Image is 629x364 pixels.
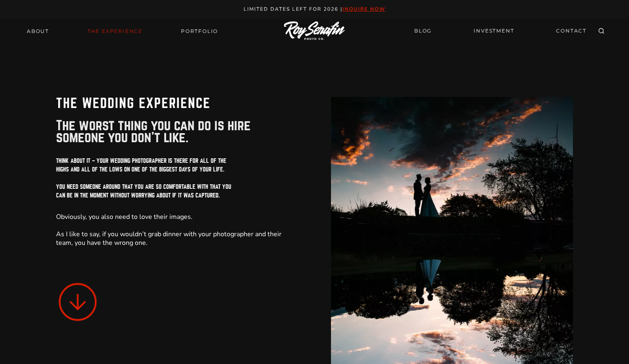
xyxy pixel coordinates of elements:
a: Portfolio [176,26,223,37]
a: About [22,26,54,37]
p: The worst thing you can do is hire someone you don’t like. [56,120,298,144]
a: INVESTMENT [469,24,519,38]
p: Obviously, you also need to love their images. As I like to say, if you wouldn’t grab dinner with... [56,213,298,247]
img: Logo of Roy Serafin Photo Co., featuring stylized text in white on a light background, representi... [284,21,345,41]
nav: Secondary Navigation [409,24,591,38]
p: Limited Dates LEft for 2026 | [9,5,620,14]
a: inquire now [343,6,385,12]
a: CONTACT [551,24,591,38]
button: View Search Form [596,26,607,37]
h1: The Wedding Experience [56,97,298,110]
h5: Think about it – your wedding photographer is there for all of the highs and all of the lows on o... [56,157,298,210]
a: BLOG [409,24,437,38]
nav: Primary Navigation [22,26,223,37]
a: THE EXPERIENCE [82,26,148,37]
